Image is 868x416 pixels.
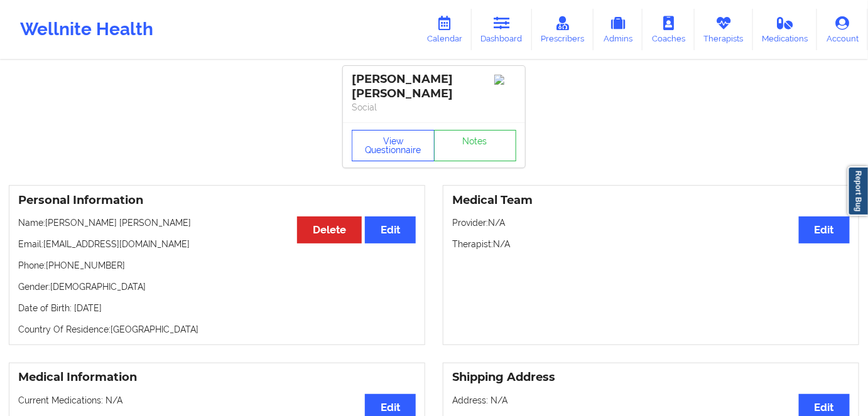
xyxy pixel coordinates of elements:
[418,9,472,50] a: Calendar
[18,259,416,272] p: Phone: [PHONE_NUMBER]
[532,9,594,50] a: Prescribers
[18,280,416,293] p: Gender: [DEMOGRAPHIC_DATA]
[297,216,362,243] button: Delete
[452,238,850,250] p: Therapist: N/A
[18,193,416,208] h3: Personal Information
[799,216,850,243] button: Edit
[452,394,850,407] p: Address: N/A
[452,216,850,229] p: Provider: N/A
[365,216,416,243] button: Edit
[18,370,416,385] h3: Medical Information
[594,9,643,50] a: Admins
[753,9,818,50] a: Medications
[452,193,850,208] h3: Medical Team
[352,101,516,114] p: Social
[18,238,416,250] p: Email: [EMAIL_ADDRESS][DOMAIN_NAME]
[452,370,850,385] h3: Shipping Address
[352,130,435,161] button: View Questionnaire
[18,302,416,314] p: Date of Birth: [DATE]
[817,9,868,50] a: Account
[494,75,516,85] img: Image%2Fplaceholer-image.png
[472,9,532,50] a: Dashboard
[352,72,516,101] div: [PERSON_NAME] [PERSON_NAME]
[695,9,753,50] a: Therapists
[18,323,416,336] p: Country Of Residence: [GEOGRAPHIC_DATA]
[434,130,517,161] a: Notes
[643,9,695,50] a: Coaches
[18,216,416,229] p: Name: [PERSON_NAME] [PERSON_NAME]
[18,394,416,407] p: Current Medications: N/A
[848,166,868,216] a: Report Bug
